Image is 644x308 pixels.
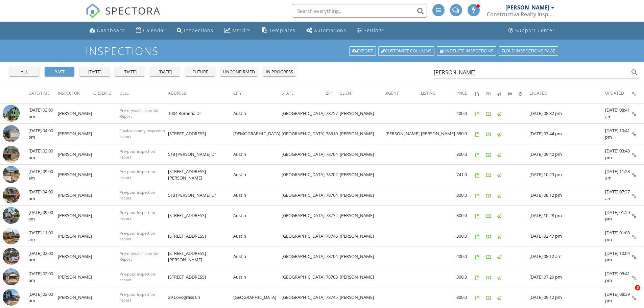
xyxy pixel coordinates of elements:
td: [GEOGRAPHIC_DATA] [282,287,326,308]
td: [DATE] 10:28 pm [529,206,605,226]
th: Price: Not sorted. [456,84,475,103]
td: [PERSON_NAME] [340,144,385,165]
td: [PERSON_NAME] [340,246,385,267]
img: 8102063%2Fcover_photos%2F1UKZTO7axhZu0vIR6vFX%2Fsmall.8102063-1739650586050 [3,268,20,285]
img: The Best Home Inspection Software - Spectora [86,3,100,18]
span: Pre-pour inspection report [120,210,155,221]
td: 78703 [326,267,340,287]
td: [PERSON_NAME] [340,267,385,287]
a: Metrics [221,24,254,37]
td: 78704 [326,246,340,267]
td: 400.0 [456,246,475,267]
img: 8999289%2Fcover_photos%2FTtEFBtXTsSV0lbzTcAbC%2Fsmall.jpg [3,125,20,142]
input: Search [434,67,629,78]
td: [PERSON_NAME] [340,226,385,246]
td: [DEMOGRAPHIC_DATA] [233,124,282,144]
span: Inspector [58,90,79,96]
td: [DATE] 03:43 pm [605,144,632,165]
button: [DATE] [80,67,110,76]
td: 29 Lovegrass Ln [168,287,233,308]
span: Desc [120,91,129,96]
div: Calendar [143,27,166,33]
th: Agreements signed: Not sorted. [475,84,486,103]
span: Pre-drywall inspection Report [120,108,160,119]
td: [PERSON_NAME] [58,185,93,206]
div: Metrics [232,27,251,33]
td: [DATE] 05:41 pm [605,267,632,287]
td: [DATE] 01:59 pm [605,206,632,226]
div: Constructiva Realty Inspections [487,11,554,18]
div: [DATE] [118,69,142,75]
td: [DATE] 10:04 pm [605,246,632,267]
td: [PERSON_NAME] [340,185,385,206]
td: [DATE] 01:03 pm [605,226,632,246]
td: [GEOGRAPHIC_DATA] [282,226,326,246]
td: [GEOGRAPHIC_DATA] [282,267,326,287]
td: [DATE] 02:00 pm [28,103,58,124]
th: Address: Not sorted. [168,84,233,103]
button: unconfirmed [220,67,258,76]
td: [DATE] 09:00 am [28,206,58,226]
div: Inspections [184,27,213,33]
a: Calendar [133,24,169,37]
td: [DATE] 08:39 pm [605,287,632,308]
td: [PERSON_NAME] [385,124,421,144]
td: [STREET_ADDRESS] [168,124,233,144]
span: Address [168,90,186,96]
td: [STREET_ADDRESS] [168,267,233,287]
td: [DATE] 07:20 pm [529,267,605,287]
td: [STREET_ADDRESS][PERSON_NAME] [168,246,233,267]
span: Price [456,90,467,96]
td: [DATE] 09:42 pm [529,144,605,165]
td: 300.0 [456,287,475,308]
td: [PERSON_NAME] [58,206,93,226]
th: Date/Time: Not sorted. [28,84,58,103]
button: all [9,67,39,76]
td: [PERSON_NAME] [421,124,456,144]
td: [GEOGRAPHIC_DATA] [282,185,326,206]
div: Settings [364,27,384,33]
td: 78702 [326,165,340,185]
span: Created [529,90,547,96]
td: [GEOGRAPHIC_DATA] [282,206,326,226]
td: [PERSON_NAME] [340,165,385,185]
span: Agent [385,90,399,96]
th: Order ID: Not sorted. [93,84,120,103]
iframe: Intercom live chat [621,285,637,301]
div: Dashboard [97,27,125,33]
td: Austin [233,267,282,287]
td: [PERSON_NAME] [58,267,93,287]
td: [DATE] 08:32 pm [529,103,605,124]
span: SPECTORA [105,3,161,18]
div: past [47,69,72,75]
th: Inspection Details: Not sorted. [632,84,644,103]
th: Listing: Not sorted. [421,84,456,103]
th: Updated: Not sorted. [605,84,632,103]
td: [PERSON_NAME] [58,165,93,185]
a: Automations (Advanced) [304,24,349,37]
span: Client [340,90,353,96]
td: [DATE] 10:41 pm [605,124,632,144]
a: Dashboard [87,24,128,37]
img: 8880241%2Fcover_photos%2FqRO9VxATj1HMMkrT5Dyb%2Fsmall.jpg [3,166,20,183]
th: Submitted: Not sorted. [508,84,519,103]
td: [STREET_ADDRESS] [168,206,233,226]
td: 741.0 [456,165,475,185]
i: search [630,68,639,76]
th: State: Not sorted. [282,84,326,103]
td: [PERSON_NAME] [58,226,93,246]
button: [DATE] [115,67,145,76]
td: 513 [PERSON_NAME] Dr [168,144,233,165]
td: [DATE] 11:53 am [605,165,632,185]
td: [DATE] 08:41 am [605,103,632,124]
td: [DATE] 07:27 am [605,185,632,206]
td: [DATE] 04:00 pm [28,124,58,144]
img: 8992603%2Fcover_photos%2FoxMoIq91YcMlwpxZQETN%2Fsmall.jpg [3,105,20,122]
td: [GEOGRAPHIC_DATA] [282,103,326,124]
td: 78732 [326,206,340,226]
button: in progress [263,67,296,76]
th: Canceled: Not sorted. [519,84,529,103]
td: [GEOGRAPHIC_DATA] [282,165,326,185]
td: [GEOGRAPHIC_DATA] [282,144,326,165]
td: [STREET_ADDRESS][PERSON_NAME] [168,165,233,185]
